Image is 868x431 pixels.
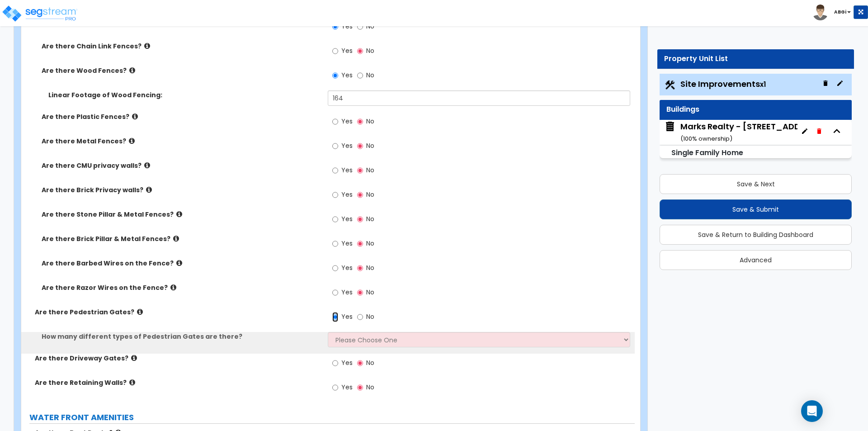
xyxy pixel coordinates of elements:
button: Save & Submit [660,199,852,219]
input: Yes [332,141,338,151]
span: Yes [341,141,353,150]
label: Are there Brick Privacy walls? [42,185,321,194]
label: Are there Wood Fences? [42,66,321,75]
input: No [357,312,363,322]
span: Yes [341,22,353,31]
input: Yes [332,263,338,273]
input: Yes [332,71,338,81]
label: Are there Plastic Fences? [42,112,321,121]
input: No [357,383,363,393]
input: Yes [332,214,338,224]
label: Are there Barbed Wires on the Fence? [42,259,321,268]
label: Are there Pedestrian Gates? [35,308,321,317]
label: Are there CMU privacy walls? [42,161,321,170]
span: Yes [341,166,353,175]
div: Property Unit List [664,54,847,64]
span: No [366,166,374,175]
input: Yes [332,312,338,322]
span: No [366,239,374,248]
img: logo_pro_r.png [1,5,78,23]
i: click for more info! [129,137,135,144]
span: No [366,358,374,367]
button: Save & Return to Building Dashboard [660,225,852,245]
span: Yes [341,358,353,367]
i: click for more info! [144,43,150,49]
small: ( 100 % ownership) [680,134,732,143]
input: No [357,263,363,273]
label: Are there Metal Fences? [42,137,321,146]
input: No [357,46,363,56]
img: avatar.png [812,5,828,20]
input: No [357,141,363,151]
input: Yes [332,22,338,32]
label: Are there Chain Link Fences? [42,42,321,51]
span: Yes [341,117,353,126]
img: building.svg [664,121,676,133]
div: Open Intercom Messenger [801,400,823,422]
label: Are there Driveway Gates? [35,354,321,363]
input: Yes [332,190,338,200]
input: Yes [332,166,338,175]
label: Are there Brick Pillar & Metal Fences? [42,234,321,243]
span: No [366,22,374,31]
label: Linear Footage of Wood Fencing: [48,90,321,99]
span: Marks Realty - 12302 Crescent Mountain [664,121,797,144]
span: No [366,214,374,223]
span: No [366,383,374,392]
input: Yes [332,239,338,249]
input: Yes [332,288,338,298]
span: Yes [341,71,353,80]
i: click for more info! [144,162,150,169]
i: click for more info! [131,355,137,361]
input: No [357,117,363,127]
button: Save & Next [660,174,852,194]
i: click for more info! [129,379,135,386]
input: No [357,190,363,200]
small: Single Family Home [671,147,743,158]
span: No [366,190,374,199]
span: No [366,263,374,272]
i: click for more info! [176,260,182,266]
span: Yes [341,383,353,392]
span: No [366,71,374,80]
i: click for more info! [132,113,138,120]
label: Are there Retaining Walls? [35,378,321,387]
input: Yes [332,46,338,56]
label: Are there Razor Wires on the Fence? [42,283,321,292]
i: click for more info! [129,67,135,74]
span: Yes [341,263,353,272]
span: Yes [341,312,353,321]
i: click for more info! [176,211,182,218]
div: Buildings [666,104,845,115]
input: No [357,358,363,368]
span: No [366,288,374,297]
span: Yes [341,190,353,199]
label: How many different types of Pedestrian Gates are there? [42,332,321,341]
i: click for more info! [146,186,152,193]
span: Yes [341,239,353,248]
input: No [357,288,363,298]
span: No [366,46,374,55]
i: click for more info! [173,235,179,242]
input: No [357,166,363,175]
small: x1 [760,80,766,89]
input: No [357,71,363,81]
label: Are there Stone Pillar & Metal Fences? [42,210,321,219]
input: Yes [332,358,338,368]
input: Yes [332,117,338,127]
input: No [357,239,363,249]
span: No [366,312,374,321]
span: Yes [341,46,353,55]
input: Yes [332,383,338,393]
i: click for more info! [137,308,143,315]
span: Yes [341,214,353,223]
button: Advanced [660,250,852,270]
label: WATER FRONT AMENITIES [29,412,635,423]
img: Construction.png [664,79,676,91]
span: No [366,141,374,150]
input: No [357,22,363,32]
span: Yes [341,288,353,297]
i: click for more info! [170,284,176,291]
div: Marks Realty - [STREET_ADDRESS] [680,121,824,144]
b: ABGi [834,9,846,15]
